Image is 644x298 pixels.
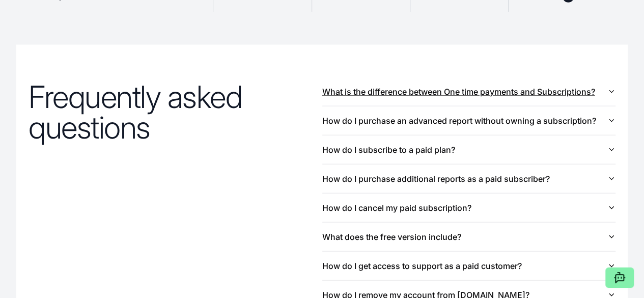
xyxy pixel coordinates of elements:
button: How do I purchase an advanced report without owning a subscription? [322,106,616,135]
button: What is the difference between One time payments and Subscriptions? [322,77,616,106]
h2: Frequently asked questions [29,82,322,143]
button: How do I cancel my paid subscription? [322,194,616,222]
button: How do I purchase additional reports as a paid subscriber? [322,165,616,193]
button: How do I subscribe to a paid plan? [322,136,616,164]
button: How do I get access to support as a paid customer? [322,252,616,280]
button: What does the free version include? [322,223,616,251]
